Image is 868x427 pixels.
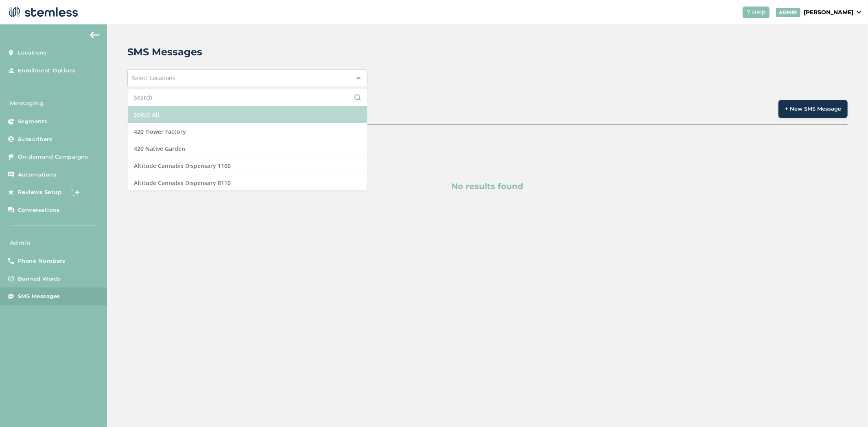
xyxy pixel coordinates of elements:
li: 420 Flower Factory [128,123,367,140]
button: + New SMS Message [778,100,848,118]
span: Segments [18,118,48,126]
img: glitter-stars-b7820f95.gif [68,184,84,200]
img: icon-help-white-03924b79.svg [746,10,751,15]
p: No results found [166,180,809,192]
span: Conversations [18,206,60,214]
li: Select All [128,106,367,123]
iframe: Chat Widget [827,388,868,427]
span: Help [752,8,766,17]
p: [PERSON_NAME] [804,8,853,17]
span: Locations [18,49,47,57]
span: Phone Numbers [18,257,66,265]
span: SMS Messages [18,292,60,301]
img: icon-arrow-back-accent-c549486e.svg [90,32,100,38]
li: 420 Native Garden [128,140,367,157]
input: Search [134,93,361,102]
span: Enrollment Options [18,67,76,75]
img: icon_down-arrow-small-66adaf34.svg [857,11,861,14]
span: On-demand Campaigns [18,153,88,161]
img: logo-dark-0685b13c.svg [7,4,78,20]
li: Altitude Cannabis Dispensary 1100 [128,157,367,174]
span: Subscribers [18,135,52,144]
h2: SMS Messages [127,45,202,59]
span: + New SMS Message [785,105,841,113]
span: Automations [18,171,57,179]
span: Reviews Setup [18,188,62,196]
li: Altitude Cannabis Dispensary 8110 [128,174,367,192]
span: Banned Words [18,275,61,283]
div: ADMIN [776,8,801,17]
span: Select Locations [132,74,175,82]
